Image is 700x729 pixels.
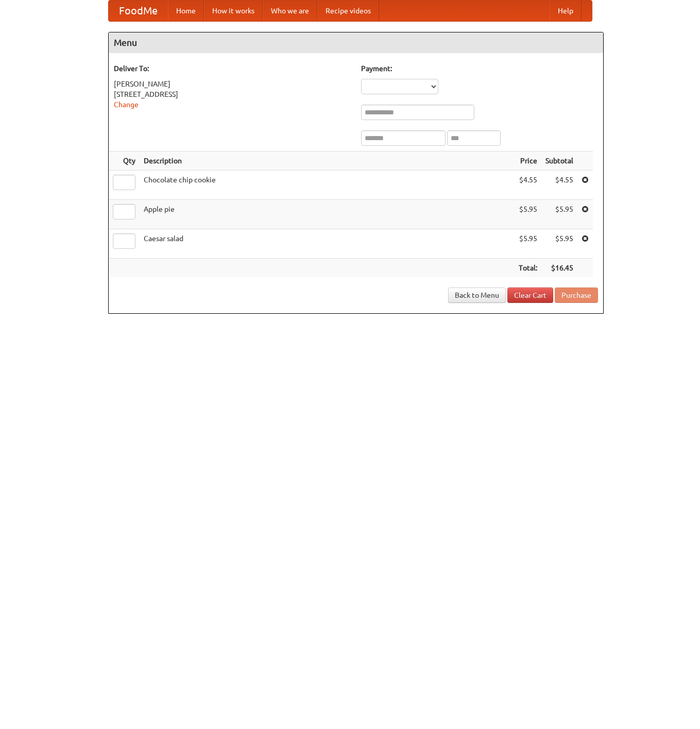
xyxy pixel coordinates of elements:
[114,89,351,99] div: [STREET_ADDRESS]
[515,259,541,278] th: Total:
[555,287,598,303] button: Purchase
[541,229,577,259] td: $5.95
[114,63,351,74] h5: Deliver To:
[114,100,139,109] a: Change
[541,259,577,278] th: $16.45
[168,1,204,21] a: Home
[515,151,541,171] th: Price
[140,171,515,200] td: Chocolate chip cookie
[109,151,140,171] th: Qty
[515,171,541,200] td: $4.55
[515,229,541,259] td: $5.95
[541,151,577,171] th: Subtotal
[515,200,541,229] td: $5.95
[140,151,515,171] th: Description
[114,79,351,89] div: [PERSON_NAME]
[263,1,317,21] a: Who we are
[204,1,263,21] a: How it works
[361,63,598,74] h5: Payment:
[541,200,577,229] td: $5.95
[507,287,553,303] a: Clear Cart
[140,229,515,259] td: Caesar salad
[140,200,515,229] td: Apple pie
[109,32,603,53] h4: Menu
[317,1,379,21] a: Recipe videos
[109,1,168,21] a: FoodMe
[448,287,506,303] a: Back to Menu
[541,171,577,200] td: $4.55
[550,1,582,21] a: Help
